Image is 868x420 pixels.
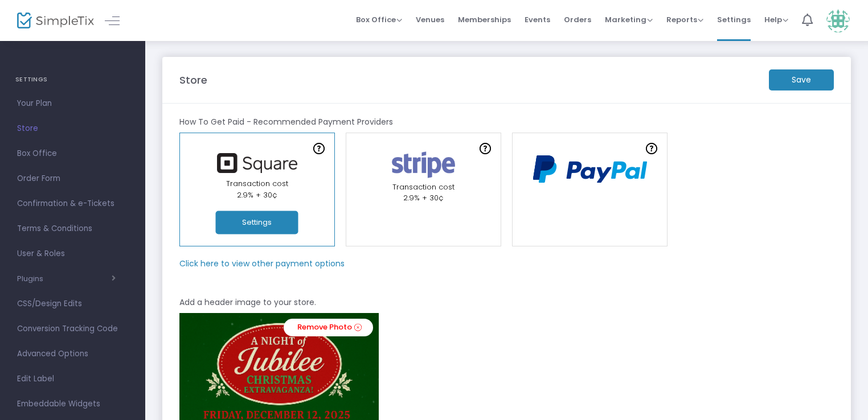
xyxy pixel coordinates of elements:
[17,221,128,236] span: Terms & Conditions
[564,5,591,34] span: Orders
[764,14,788,25] span: Help
[33,66,42,75] img: tab_domain_overview_orange.svg
[237,190,277,200] span: 2.9% + 30¢
[179,72,207,88] m-panel-title: Store
[403,192,444,203] span: 2.9% + 30¢
[717,5,751,34] span: Settings
[15,68,130,91] h4: SETTINGS
[356,14,402,25] span: Box Office
[416,5,444,34] span: Venues
[392,182,455,192] span: Transaction cost
[216,211,298,234] button: Settings
[17,372,128,386] span: Edit Label
[211,153,302,173] img: square.png
[17,96,128,111] span: Your Plan
[525,5,550,34] span: Events
[18,30,27,39] img: website_grey.svg
[17,347,128,361] span: Advanced Options
[17,196,128,211] span: Confirmation & e-Tickets
[17,171,128,186] span: Order Form
[18,18,27,27] img: logo_orange.svg
[46,67,102,75] div: Domain Overview
[769,69,834,90] m-button: Save
[480,143,491,154] img: question-mark
[17,121,128,136] span: Store
[527,149,653,190] img: PayPal Logo
[17,297,128,311] span: CSS/Design Edits
[179,297,316,308] m-panel-subtitle: Add a header image to your store.
[32,18,56,27] div: v 4.0.25
[385,149,462,180] img: stripe.png
[30,30,125,39] div: Domain: [DOMAIN_NAME]
[115,66,124,75] img: tab_keywords_by_traffic_grey.svg
[17,146,128,161] span: Box Office
[17,274,116,283] button: Plugins
[284,319,373,336] a: Remove Photo
[605,14,653,25] span: Marketing
[458,5,511,34] span: Memberships
[179,258,345,270] m-panel-subtitle: Click here to view other payment options
[17,246,128,261] span: User & Roles
[17,322,128,336] span: Conversion Tracking Code
[226,178,288,189] span: Transaction cost
[313,143,325,154] img: question-mark
[646,143,657,154] img: question-mark
[179,116,393,128] m-panel-subtitle: How To Get Paid - Recommended Payment Providers
[666,14,703,25] span: Reports
[128,67,188,75] div: Keywords by Traffic
[17,397,128,411] span: Embeddable Widgets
